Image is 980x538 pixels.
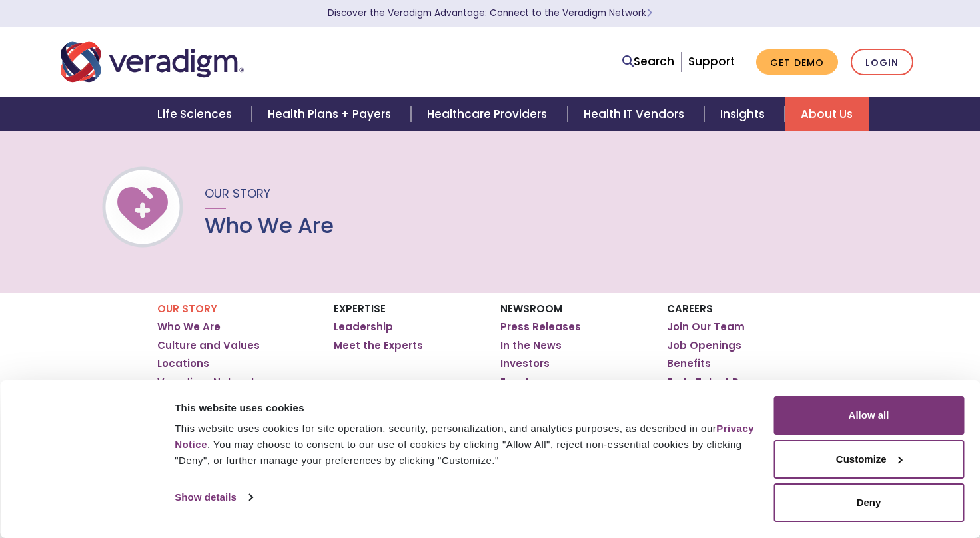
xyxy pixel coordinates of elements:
[756,49,838,75] a: Get Demo
[411,97,567,131] a: Healthcare Providers
[667,376,779,389] a: Early Talent Program
[500,376,536,389] a: Events
[704,97,785,131] a: Insights
[773,396,964,435] button: Allow all
[252,97,411,131] a: Health Plans + Payers
[157,376,257,389] a: Veradigm Network
[175,421,758,469] div: This website uses cookies for site operation, security, personalization, and analytics purposes, ...
[61,40,244,84] img: Veradigm logo
[175,487,252,507] a: Show details
[157,357,209,370] a: Locations
[334,320,393,334] a: Leadership
[646,7,652,19] span: Learn More
[334,339,423,352] a: Meet the Experts
[500,339,562,352] a: In the News
[688,53,735,69] a: Support
[568,97,704,131] a: Health IT Vendors
[773,483,964,522] button: Deny
[205,185,270,202] span: Our Story
[141,97,252,131] a: Life Sciences
[622,53,674,71] a: Search
[500,320,581,334] a: Press Releases
[773,440,964,479] button: Customize
[667,357,711,370] a: Benefits
[175,400,758,416] div: This website uses cookies
[205,213,334,238] h1: Who We Are
[851,49,913,76] a: Login
[157,320,221,334] a: Who We Are
[500,357,550,370] a: Investors
[328,7,652,19] a: Discover the Veradigm Advantage: Connect to the Veradigm NetworkLearn More
[667,339,741,352] a: Job Openings
[667,320,745,334] a: Join Our Team
[785,97,869,131] a: About Us
[157,339,260,352] a: Culture and Values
